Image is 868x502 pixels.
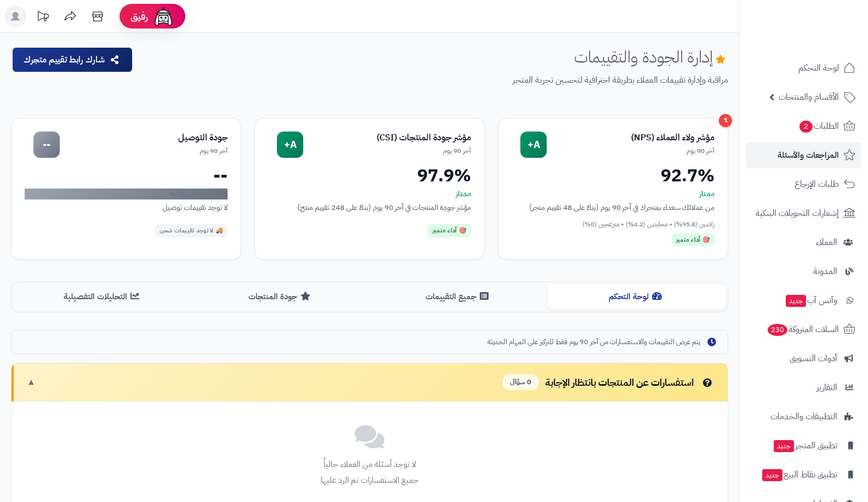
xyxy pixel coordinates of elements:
[25,167,228,184] div: --
[512,202,714,213] div: من عملائك سعداء بمتجرك في آخر 90 يوم (بناءً على 48 تقييم متجر)
[574,48,728,66] h1: إدارة الجودة والتقييمات
[774,440,794,452] span: جديد
[25,202,228,213] div: لا توجد تقييمات توصيل
[142,74,728,87] p: مراقبة وإدارة تقييمات العملاء بطريقة احترافية لتحسين تجربة المتجر
[746,374,861,401] a: التقارير
[512,167,714,184] div: 92.7%
[277,132,303,158] div: A+
[795,176,839,192] span: طلبات الإرجاع
[152,5,174,27] img: ai-face.png
[547,146,714,156] div: آخر 90 يوم
[816,380,837,395] span: التقارير
[773,438,837,453] span: تطبيق المتجر
[770,409,837,424] span: التطبيقات والخدمات
[512,220,714,229] div: راضين (95.8%) • محايدين (4.2%) • منزعجين (0%)
[29,5,56,30] a: تحديثات المنصة
[268,189,471,199] div: ممتاز
[547,132,714,144] div: مؤشر ولاء العملاء (NPS)
[370,284,548,309] button: جميع التقييمات
[303,146,471,156] div: آخر 90 يوم
[746,432,861,459] a: تطبيق المتجرجديد
[746,287,861,313] a: وآتس آبجديد
[321,475,419,486] small: جميع الاستفسارات تم الرد عليها
[268,202,471,213] div: مؤشر جودة المنتجات في آخر 90 يوم (بناءً على 248 تقييم منتج)
[816,235,837,250] span: العملاء
[487,337,700,347] span: يتم عرض التقييمات والاستفسارات من آخر 90 يوم فقط للتركيز على المهام الحديثة
[512,189,714,199] div: ممتاز
[25,189,228,199] div: لا توجد بيانات كافية
[503,374,714,390] div: استفسارات عن المنتجات بانتظار الإجابة
[813,264,837,279] span: المدونة
[746,171,861,197] a: طلبات الإرجاع
[746,142,861,168] a: المراجعات والأسئلة
[746,461,861,488] a: تطبيق نقاط البيعجديد
[790,351,837,366] span: أدوات التسويق
[746,113,861,139] a: الطلبات2
[786,295,806,307] span: جديد
[131,10,148,23] span: رفيق
[779,89,839,105] span: الأقسام والمنتجات
[799,121,813,133] span: 2
[767,322,839,337] span: السلات المتروكة
[192,284,370,309] button: جودة المنتجات
[60,132,228,144] div: جودة التوصيل
[155,224,228,237] div: 🚚 لا توجد تقييمات شحن
[548,284,726,309] button: لوحة التحكم
[746,403,861,430] a: التطبيقات والخدمات
[746,258,861,284] a: المدونة
[719,114,732,127] div: 1
[761,467,837,482] span: تطبيق نقاط البيع
[13,48,132,72] button: شارك رابط تقييم متجرك
[746,200,861,226] a: إشعارات التحويلات البنكية
[778,147,839,163] span: المراجعات والأسئلة
[798,118,839,134] span: الطلبات
[303,132,471,144] div: مؤشر جودة المنتجات (CSI)
[14,284,192,309] button: التحليلات التفصيلية
[768,324,787,336] span: 230
[746,316,861,343] a: السلات المتروكة230
[520,132,547,158] div: A+
[785,293,837,308] span: وآتس آب
[756,206,839,221] span: إشعارات التحويلات البنكية
[27,376,36,389] span: ▼
[33,132,60,158] div: --
[746,229,861,255] a: العملاء
[746,345,861,372] a: أدوات التسويق
[503,374,538,390] span: 0 سؤال
[746,55,861,81] a: لوحة التحكم
[798,60,839,76] span: لوحة التحكم
[762,469,782,481] span: جديد
[268,167,471,184] div: 97.9%
[428,224,471,237] div: 🎯 أداء متميز
[672,233,714,247] div: 🎯 أداء متميز
[324,459,416,470] span: لا توجد أسئلة من العملاء حالياً
[60,146,228,156] div: آخر 90 يوم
